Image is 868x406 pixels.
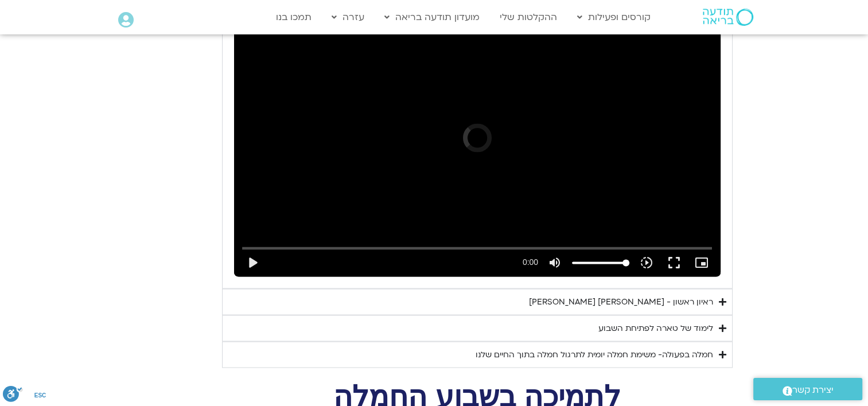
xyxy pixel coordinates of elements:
[476,348,713,361] div: חמלה בפעולה- משימת חמלה יומית לתרגול חמלה בתוך החיים שלנו
[494,6,563,28] a: ההקלטות שלי
[222,341,733,368] summary: חמלה בפעולה- משימת חמלה יומית לתרגול חמלה בתוך החיים שלנו
[703,9,753,26] img: תודעה בריאה
[571,6,656,28] a: קורסים ופעילות
[326,6,370,28] a: עזרה
[792,382,834,398] span: יצירת קשר
[270,6,317,28] a: תמכו בנו
[379,6,485,28] a: מועדון תודעה בריאה
[222,315,733,341] summary: לימוד של טארה לפתיחת השבוע
[222,288,733,315] summary: ראיון ראשון - [PERSON_NAME] [PERSON_NAME]
[598,321,713,335] div: לימוד של טארה לפתיחת השבוע
[753,378,862,400] a: יצירת קשר
[529,295,713,309] div: ראיון ראשון - [PERSON_NAME] [PERSON_NAME]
